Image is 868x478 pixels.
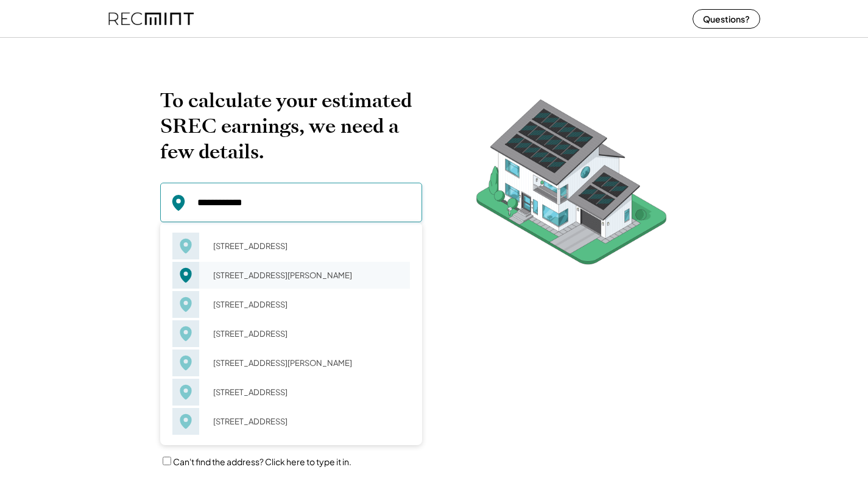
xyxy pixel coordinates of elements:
div: [STREET_ADDRESS] [205,325,410,342]
img: RecMintArtboard%207.png [453,88,690,283]
div: [STREET_ADDRESS] [205,413,410,430]
div: [STREET_ADDRESS] [205,384,410,401]
img: recmint-logotype%403x%20%281%29.jpeg [108,2,194,35]
label: Can't find the address? Click here to type it in. [173,456,351,467]
button: Questions? [693,9,760,29]
div: [STREET_ADDRESS][PERSON_NAME] [205,267,410,284]
div: [STREET_ADDRESS][PERSON_NAME] [205,354,410,371]
div: [STREET_ADDRESS] [205,296,410,313]
div: [STREET_ADDRESS] [205,237,410,255]
h2: To calculate your estimated SREC earnings, we need a few details. [160,88,422,164]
